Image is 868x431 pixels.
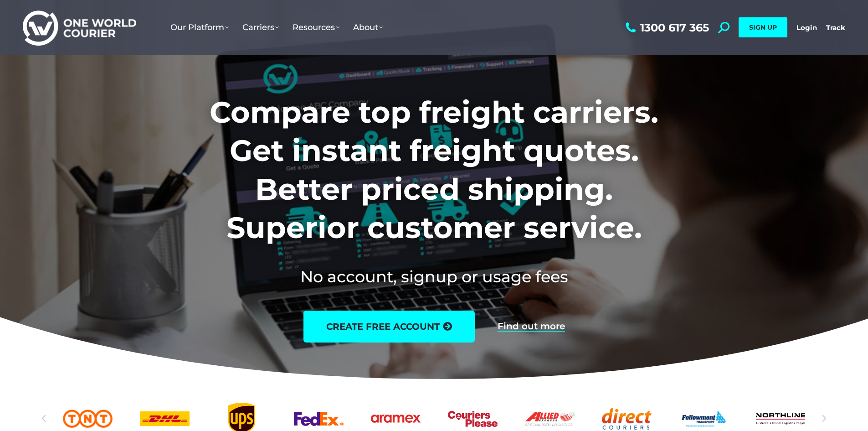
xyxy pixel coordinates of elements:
a: Carriers [236,13,286,42]
span: Our Platform [170,22,229,32]
span: SIGN UP [749,23,777,31]
span: Resources [293,22,339,32]
a: Resources [286,13,346,42]
a: 1300 617 365 [623,22,709,33]
a: About [346,13,390,42]
a: SIGN UP [739,17,787,37]
a: Our Platform [164,13,236,42]
h2: No account, signup or usage fees [149,265,719,288]
span: Carriers [242,22,279,32]
h1: Compare top freight carriers. Get instant freight quotes. Better priced shipping. Superior custom... [149,93,719,247]
a: create free account [303,311,475,343]
a: Track [826,23,845,32]
a: Login [796,23,817,32]
a: Find out more [498,322,565,332]
img: One World Courier [23,9,136,46]
span: About [353,22,383,32]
